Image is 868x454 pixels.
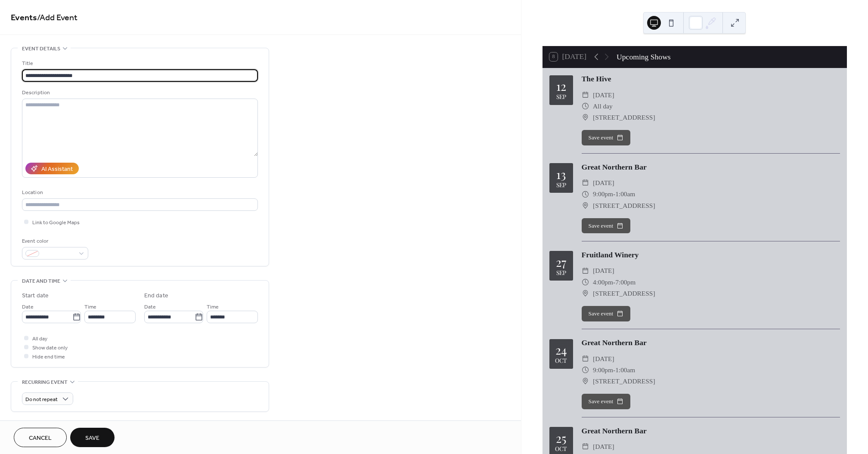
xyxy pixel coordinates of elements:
span: [DATE] [593,90,614,101]
div: ​ [582,101,589,112]
div: Sep [556,94,566,100]
span: 1:00am [615,364,635,376]
span: All day [32,334,47,343]
div: 27 [556,256,566,268]
button: Save event [582,218,631,234]
div: ​ [582,441,589,452]
button: AI Assistant [25,163,79,174]
div: Oct [555,446,567,452]
span: Do not repeat [25,395,58,405]
div: Great Northern Bar [582,161,840,173]
div: ​ [582,277,589,288]
span: 9:00pm [593,188,613,200]
div: Oct [555,358,567,364]
button: Save [70,428,115,447]
span: [DATE] [593,265,614,276]
span: [DATE] [593,441,614,452]
span: Cancel [29,434,52,443]
div: Event color [22,237,87,246]
div: Description [22,88,256,97]
span: Date and time [22,277,60,286]
div: The Hive [582,73,840,84]
div: Sep [556,270,566,276]
span: [STREET_ADDRESS] [593,376,655,387]
span: - [613,277,615,288]
span: Event details [22,44,60,53]
div: Great Northern Bar [582,337,840,348]
span: Link to Google Maps [32,218,80,227]
span: [DATE] [593,353,614,364]
span: Date [144,303,156,312]
span: Recurring event [22,378,68,387]
span: 1:00am [615,188,635,200]
span: - [613,364,615,376]
span: [DATE] [593,177,614,188]
button: Save event [582,306,631,321]
div: Upcoming Shows [617,51,671,62]
span: - [613,188,615,200]
div: 25 [556,432,566,444]
div: AI Assistant [41,165,73,174]
button: Save event [582,394,631,409]
div: Fruitland Winery [582,249,840,260]
span: [STREET_ADDRESS] [593,288,655,299]
div: ​ [582,353,589,364]
span: Save [85,434,99,443]
span: Time [84,303,96,312]
div: 24 [555,344,567,356]
div: ​ [582,376,589,387]
div: ​ [582,188,589,200]
div: ​ [582,288,589,299]
div: ​ [582,90,589,101]
span: 4:00pm [593,277,613,288]
div: End date [144,291,168,300]
div: 12 [556,80,566,92]
div: ​ [582,200,589,211]
span: Hide end time [32,352,65,361]
div: 13 [556,168,566,180]
div: Title [22,59,256,68]
div: Location [22,188,256,197]
div: Great Northern Bar [582,425,840,436]
span: [STREET_ADDRESS] [593,200,655,211]
span: 7:00pm [615,277,635,288]
span: [STREET_ADDRESS] [593,112,655,123]
div: Start date [22,291,49,300]
div: Sep [556,182,566,188]
span: All day [593,101,613,112]
span: Show date only [32,343,68,352]
span: Time [207,303,219,312]
div: ​ [582,177,589,188]
a: Events [11,9,37,26]
span: / Add Event [37,9,77,26]
button: Save event [582,130,631,145]
div: ​ [582,364,589,376]
span: Date [22,303,34,312]
button: Cancel [14,428,67,447]
div: ​ [582,265,589,276]
div: ​ [582,112,589,123]
span: 9:00pm [593,364,613,376]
